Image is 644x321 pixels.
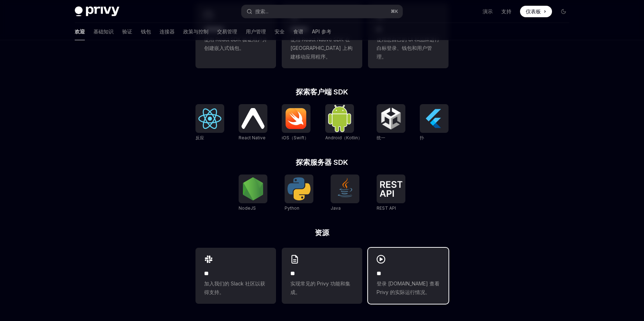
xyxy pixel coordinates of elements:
font: Android（Kotlin） [325,135,362,140]
a: 连接器 [160,23,175,40]
font: 搜索... [255,8,268,14]
font: Java [331,205,341,211]
font: React Native [239,135,266,140]
a: JavaJava [331,175,359,212]
img: 统一 [379,107,402,130]
a: 反应反应 [195,104,224,141]
a: 验证 [122,23,132,40]
a: **登录 [DOMAIN_NAME] 查看 Privy 的实际运行情况。 [368,248,448,304]
font: 钱包 [141,28,151,34]
font: 登录 [DOMAIN_NAME] 查看 Privy 的实际运行情况。 [377,280,440,295]
font: 反应 [195,135,204,140]
font: REST API [377,205,396,211]
font: iOS（Swift） [282,135,309,140]
font: 探索客户端 SDK [296,88,348,96]
a: 政策与控制 [183,23,208,40]
font: 统一 [377,135,385,140]
font: 扑 [420,135,424,140]
font: NodeJS [239,205,256,211]
font: 安全 [275,28,285,34]
a: **实现常见的 Privy 功能​​和集成。 [282,248,362,304]
font: 仪表板 [526,8,541,14]
font: 使用您自己的 UI 和品牌进行白标登录、钱包和用户管理。 [377,36,440,60]
img: 扑 [423,107,446,130]
a: Android（Kotlin）Android（Kotlin） [325,104,362,141]
button: 切换暗模式 [558,6,569,17]
font: 资源 [315,228,329,237]
img: NodeJS [241,177,264,200]
img: 深色标志 [75,6,119,17]
a: PythonPython [285,175,313,212]
font: 食谱 [293,28,303,34]
a: **加入我们的 Slack 社区以获得支持。 [195,248,276,304]
a: 食谱 [293,23,303,40]
a: 仪表板 [520,6,552,17]
font: K [395,9,398,14]
font: 欢迎 [75,28,85,34]
font: API 参考 [312,28,331,34]
font: 使用 React Native SDK 在 [GEOGRAPHIC_DATA] 上构建移动应用程序。 [290,36,353,60]
img: Python [287,177,310,200]
font: 用户管理 [246,28,266,34]
a: React NativeReact Native [239,104,267,141]
a: REST APIREST API [377,175,405,212]
font: 加入我们的 Slack 社区以获得支持。 [204,280,265,295]
img: 反应 [198,108,221,129]
font: 基础知识 [93,28,114,34]
font: 政策与控制 [183,28,208,34]
a: 交易管理 [217,23,237,40]
a: 支持 [501,8,511,15]
a: 钱包 [141,23,151,40]
a: 扑扑 [420,104,448,141]
img: Java [333,177,356,200]
a: 演示 [483,8,493,15]
img: Android（Kotlin） [328,105,351,132]
a: API 参考 [312,23,331,40]
font: 连接器 [160,28,175,34]
a: 欢迎 [75,23,85,40]
a: 用户管理 [246,23,266,40]
a: 基础知识 [93,23,114,40]
a: 安全 [275,23,285,40]
a: iOS（Swift）iOS（Swift） [282,104,310,141]
font: ⌘ [391,9,395,14]
font: 交易管理 [217,28,237,34]
button: 搜索...⌘K [241,5,402,18]
font: 实现常见的 Privy 功能​​和集成。 [290,280,350,295]
img: React Native [241,108,264,129]
font: 验证 [122,28,132,34]
img: iOS（Swift） [285,108,308,129]
a: 统一统一 [377,104,405,141]
font: Python [285,205,299,211]
img: REST API [379,181,402,197]
font: 探索服务器 SDK [296,158,348,167]
a: NodeJSNodeJS [239,175,267,212]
